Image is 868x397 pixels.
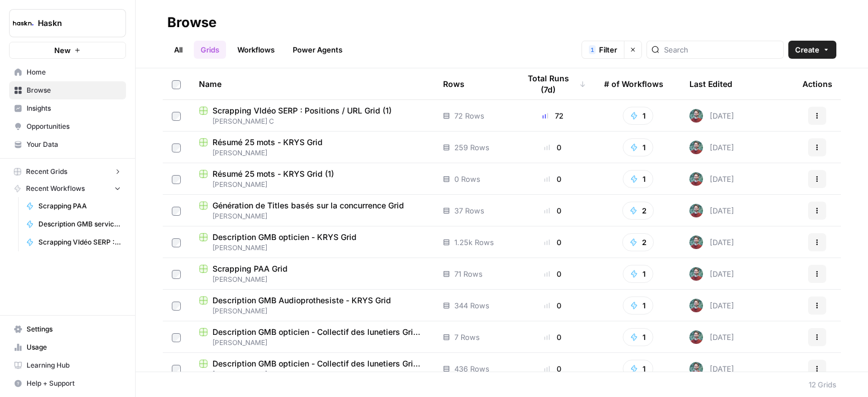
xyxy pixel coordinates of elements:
div: [DATE] [689,172,734,186]
span: 7 Rows [454,331,480,343]
span: Génération de Titles basés sur la concurrence Grid [212,200,404,211]
a: Power Agents [286,41,349,59]
input: Search [664,44,779,55]
button: 2 [622,233,654,251]
span: Description GMB opticien - KRYS Grid [212,232,357,243]
a: Génération de Titles basés sur la concurrence Grid[PERSON_NAME] [199,200,425,221]
span: Settings [27,324,121,334]
a: Workflows [231,41,281,59]
div: 0 [519,237,586,248]
span: [PERSON_NAME] C [199,116,425,126]
span: [PERSON_NAME] [199,274,425,285]
div: 0 [519,363,586,374]
img: kh2zl9bepegbkudgc8udwrcnxcy3 [689,109,703,123]
span: Opportunities [27,121,121,132]
div: [DATE] [689,141,734,154]
img: kh2zl9bepegbkudgc8udwrcnxcy3 [689,141,703,154]
div: [DATE] [689,362,734,376]
div: 0 [519,300,586,311]
span: Description GMB Audioprothesiste - KRYS Grid [212,295,391,306]
img: kh2zl9bepegbkudgc8udwrcnxcy3 [689,172,703,186]
div: [DATE] [689,267,734,281]
button: 1 [623,296,653,315]
div: Total Runs (7d) [519,68,586,99]
div: 72 [519,110,586,121]
span: [PERSON_NAME] [199,148,425,158]
span: [PERSON_NAME] [199,306,425,316]
span: 436 Rows [454,363,489,374]
a: Description GMB opticien - KRYS Grid[PERSON_NAME] [199,232,425,253]
div: [DATE] [689,204,734,217]
a: Scrapping VIdéo SERP : Positions / URL Grid (1)[PERSON_NAME] C [199,105,425,126]
span: 344 Rows [454,300,489,311]
a: Scrapping VIdéo SERP : Positions / URL [21,233,126,251]
span: Description GMB service à la personne - O2 Grid [38,219,121,229]
span: Create [795,44,819,55]
span: Résumé 25 mots - KRYS Grid (1) [212,168,334,180]
button: Recent Workflows [9,180,126,197]
div: Browse [167,14,216,32]
span: Insights [27,103,121,114]
span: Description GMB opticien - Collectif des lunetiers Grid Grid (1) [212,358,425,369]
span: Scrapping VIdéo SERP : Positions / URL [38,237,121,247]
a: Settings [9,320,126,338]
button: 2 [622,202,654,220]
button: 1 [623,265,653,283]
div: 1 [589,45,596,54]
img: kh2zl9bepegbkudgc8udwrcnxcy3 [689,235,703,249]
a: Browse [9,81,126,99]
span: Filter [599,44,617,55]
span: Scrapping PAA Grid [212,263,288,274]
span: Haskn [38,18,106,29]
img: kh2zl9bepegbkudgc8udwrcnxcy3 [689,362,703,376]
div: [DATE] [689,299,734,312]
span: Usage [27,342,121,352]
span: [PERSON_NAME] [199,180,425,190]
span: 1 [591,45,594,54]
span: 71 Rows [454,268,483,280]
div: Rows [443,68,465,99]
div: [DATE] [689,109,734,123]
a: Description GMB opticien - Collectif des lunetiers Grid Grid (1)[PERSON_NAME] [199,358,425,379]
span: 72 Rows [454,110,484,121]
a: Scrapping PAA Grid[PERSON_NAME] [199,263,425,285]
span: Scrapping PAA [38,201,121,211]
img: kh2zl9bepegbkudgc8udwrcnxcy3 [689,299,703,312]
a: Résumé 25 mots - KRYS Grid[PERSON_NAME] [199,137,425,158]
button: Create [788,41,836,59]
button: New [9,42,126,59]
a: Description GMB opticien - Collectif des lunetiers Grid Grid[PERSON_NAME] [199,326,425,348]
span: Home [27,67,121,77]
div: 12 Grids [809,379,836,390]
span: Learning Hub [27,360,121,370]
a: Usage [9,338,126,356]
span: [PERSON_NAME] [199,243,425,253]
span: Help + Support [27,378,121,389]
div: 0 [519,268,586,280]
img: Haskn Logo [13,13,33,33]
a: All [167,41,189,59]
span: 1.25k Rows [454,237,494,248]
span: 37 Rows [454,205,484,216]
a: Learning Hub [9,356,126,374]
img: kh2zl9bepegbkudgc8udwrcnxcy3 [689,267,703,281]
div: # of Workflows [604,68,663,99]
span: [PERSON_NAME] [199,338,425,348]
button: 1 [623,360,653,378]
a: Scrapping PAA [21,197,126,215]
button: Recent Grids [9,163,126,180]
div: [DATE] [689,235,734,249]
a: Opportunities [9,117,126,136]
button: Workspace: Haskn [9,9,126,37]
span: Scrapping VIdéo SERP : Positions / URL Grid (1) [212,105,392,116]
span: Description GMB opticien - Collectif des lunetiers Grid Grid [212,326,425,338]
button: 1 [623,170,653,188]
div: 0 [519,205,586,216]
span: 259 Rows [454,142,489,153]
span: 0 Rows [454,173,480,185]
span: Your Data [27,139,121,150]
a: Description GMB service à la personne - O2 Grid [21,215,126,233]
button: 1 [623,138,653,156]
div: [DATE] [689,330,734,344]
div: Name [199,68,425,99]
